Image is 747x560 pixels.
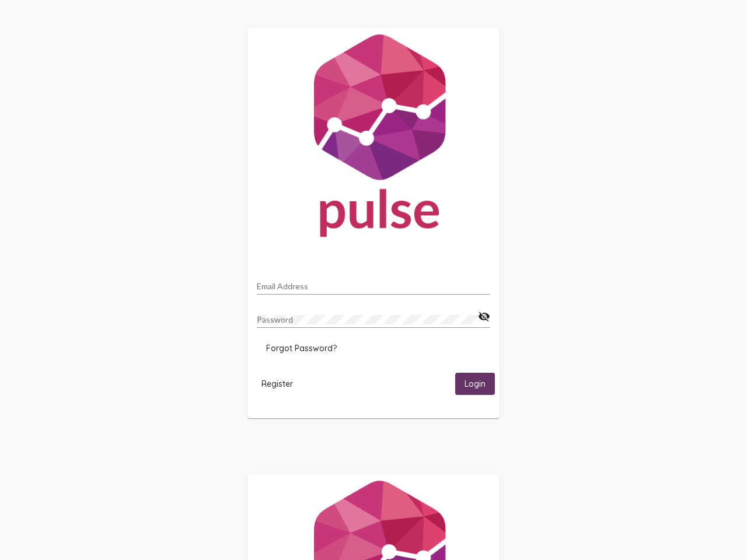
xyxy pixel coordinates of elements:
mat-icon: visibility_off [478,310,490,324]
span: Forgot Password? [266,343,337,353]
span: Register [261,379,293,389]
button: Login [455,373,495,394]
img: Pulse For Good Logo [247,28,500,249]
button: Forgot Password? [257,338,346,359]
span: Login [465,379,486,390]
button: Register [252,373,302,394]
